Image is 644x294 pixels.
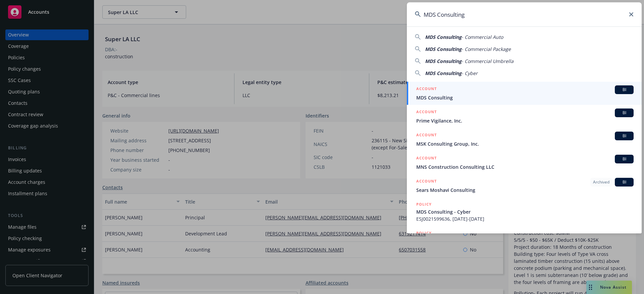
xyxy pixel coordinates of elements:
h5: ACCOUNT [416,132,437,140]
span: Sears Moshavi Consulting [416,187,634,194]
span: Prime Vigilance, Inc. [416,117,634,124]
span: MDS Consulting - Cyber [416,208,634,215]
span: - Cyber [462,70,478,76]
h5: ACCOUNT [416,108,437,117]
span: MDS Consulting [425,46,462,52]
span: - Commercial Package [462,46,511,52]
span: BI [618,87,631,93]
span: MDS Consulting [425,70,462,76]
a: POLICYMDS Consulting - CyberESJ0021599636, [DATE]-[DATE] [407,197,642,226]
span: Archived [593,179,609,185]
h5: ACCOUNT [416,155,437,163]
span: MDS Consulting [425,58,462,64]
h5: POLICY [416,230,432,236]
span: BI [618,179,631,185]
input: Search... [407,2,642,26]
span: BI [618,110,631,116]
span: MNS Construction Consulting LLC [416,163,634,170]
span: ESJ0021599636, [DATE]-[DATE] [416,215,634,222]
h5: POLICY [416,201,432,208]
a: ACCOUNTBIMNS Construction Consulting LLC [407,151,642,174]
a: ACCOUNTBIMDS Consulting [407,82,642,105]
h5: ACCOUNT [416,85,437,93]
span: BI [618,156,631,162]
span: MDS Consulting [425,34,462,40]
a: ACCOUNTBIMSK Consulting Group, Inc. [407,128,642,151]
h5: ACCOUNT [416,178,437,186]
span: MDS Consulting [416,94,634,101]
span: - Commercial Umbrella [462,58,514,64]
span: MSK Consulting Group, Inc. [416,140,634,147]
a: ACCOUNTBIPrime Vigilance, Inc. [407,105,642,128]
span: BI [618,133,631,139]
a: ACCOUNTArchivedBISears Moshavi Consulting [407,174,642,197]
span: - Commercial Auto [462,34,503,40]
a: POLICY [407,226,642,255]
